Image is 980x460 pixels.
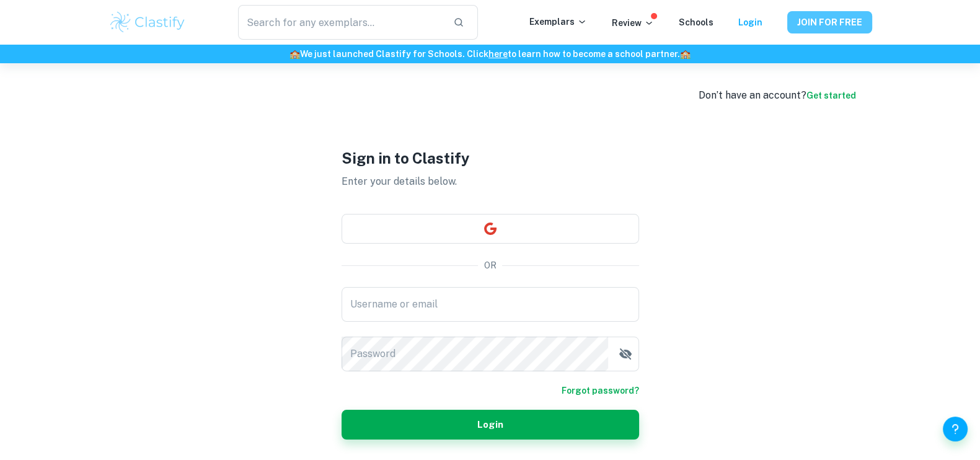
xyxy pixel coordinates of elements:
[612,16,654,30] p: Review
[488,49,508,59] a: here
[2,47,978,61] h6: We just launched Clastify for Schools. Click to learn how to become a school partner.
[238,5,443,40] input: Search for any exemplars...
[562,384,639,397] a: Forgot password?
[738,17,762,27] a: Login
[679,17,713,27] a: Schools
[806,91,856,100] a: Get started
[484,259,497,272] p: OR
[289,49,300,59] span: 🏫
[108,10,187,35] img: Clastify logo
[699,88,856,103] div: Don’t have an account?
[787,11,872,33] button: JOIN FOR FREE
[680,49,691,59] span: 🏫
[943,417,968,441] button: Help and Feedback
[342,410,639,440] button: Login
[342,174,639,189] p: Enter your details below.
[529,15,587,29] p: Exemplars
[342,147,639,169] h1: Sign in to Clastify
